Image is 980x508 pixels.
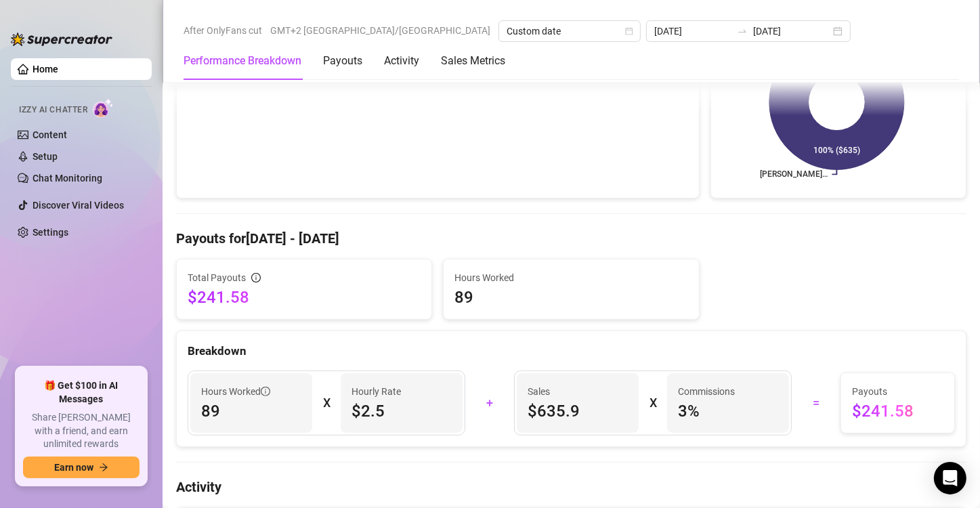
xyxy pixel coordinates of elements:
[261,387,270,396] span: info-circle
[201,384,270,399] span: Hours Worked
[33,173,102,184] a: Chat Monitoring
[184,20,262,41] span: After OnlyFans cut
[19,104,87,117] span: Izzy AI Chatter
[351,384,401,399] article: Hourly Rate
[33,64,58,75] a: Home
[176,478,966,496] h4: Activity
[270,20,490,41] span: GMT+2 [GEOGRAPHIC_DATA]/[GEOGRAPHIC_DATA]
[528,384,628,399] span: Sales
[852,400,943,422] span: $241.58
[351,400,452,422] span: $2.5
[760,170,828,179] text: [PERSON_NAME]…
[625,27,633,35] span: calendar
[753,24,830,39] input: End date
[678,384,735,399] article: Commissions
[23,379,140,406] span: 🎁 Get $100 in AI Messages
[800,392,832,414] div: =
[473,392,506,414] div: +
[323,392,330,414] div: X
[654,24,731,39] input: Start date
[23,411,140,451] span: Share [PERSON_NAME] with a friend, and earn unlimited rewards
[454,270,687,285] span: Hours Worked
[99,463,108,472] span: arrow-right
[454,287,687,308] span: 89
[384,53,419,69] div: Activity
[188,270,246,285] span: Total Payouts
[251,273,261,282] span: info-circle
[11,33,112,46] img: logo-BBDzfeDw.svg
[54,462,93,473] span: Earn now
[852,384,943,399] span: Payouts
[184,53,301,69] div: Performance Breakdown
[678,400,778,422] span: 3 %
[33,129,67,140] a: Content
[737,26,748,37] span: swap-right
[33,151,58,162] a: Setup
[188,287,421,308] span: $241.58
[528,400,628,422] span: $635.9
[737,26,748,37] span: to
[507,21,633,41] span: Custom date
[649,392,656,414] div: X
[201,400,301,422] span: 89
[93,98,114,118] img: AI Chatter
[176,229,966,248] h4: Payouts for [DATE] - [DATE]
[33,227,68,238] a: Settings
[23,457,140,478] button: Earn nowarrow-right
[33,200,124,211] a: Discover Viral Videos
[441,53,505,69] div: Sales Metrics
[323,53,362,69] div: Payouts
[934,462,966,494] div: Open Intercom Messenger
[188,342,955,360] div: Breakdown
